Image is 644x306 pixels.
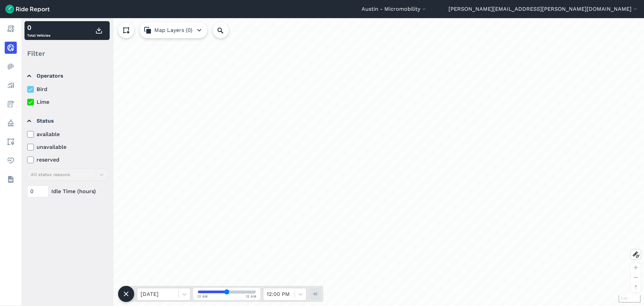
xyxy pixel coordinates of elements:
[5,42,17,54] a: Realtime
[27,112,107,130] summary: Status
[27,85,108,93] label: Bird
[5,173,17,185] a: Datasets
[5,155,17,167] a: Health
[5,60,17,73] a: Heatmaps
[140,22,207,38] button: Map Layers (0)
[5,23,17,35] a: Report
[27,143,108,151] label: unavailable
[27,130,108,138] label: available
[213,22,239,38] input: Search Location or Vehicles
[362,5,427,13] button: Austin - Micromobility
[24,43,110,64] div: Filter
[27,156,108,164] label: reserved
[27,23,50,39] div: Total Vehicles
[5,98,17,110] a: Fees
[27,67,107,85] summary: Operators
[27,185,108,198] div: Idle Time (hours)
[197,294,208,299] span: 12 AM
[21,18,644,306] div: loading
[5,79,17,91] a: Analyze
[246,294,257,299] span: 12 AM
[27,23,50,33] div: 0
[5,136,17,148] a: Areas
[5,5,50,13] img: Ride Report
[27,98,108,106] label: Lime
[5,117,17,129] a: Policy
[448,5,639,13] button: [PERSON_NAME][EMAIL_ADDRESS][PERSON_NAME][DOMAIN_NAME]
